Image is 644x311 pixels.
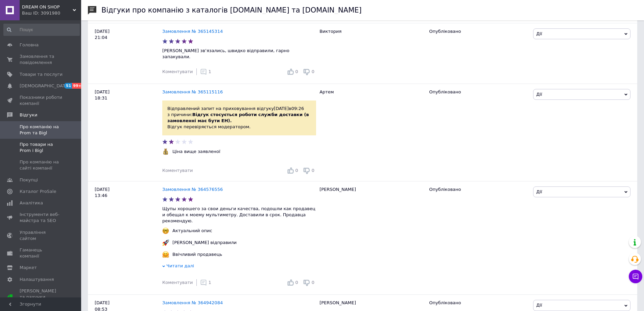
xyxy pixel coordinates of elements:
[162,29,223,34] a: Замовлення № 365145314
[429,28,528,35] div: Опубліковано
[429,186,528,193] div: Опубліковано
[162,69,193,74] span: Коментувати
[162,101,316,135] div: Відправлений запит на приховування відгуку [DATE] в 09:26
[171,228,214,234] div: Актуальний опис
[167,112,310,123] b: Відгук стосується роботи служби доставки (в замовленні має бути ЕН) .
[20,112,37,118] span: Відгуки
[88,23,162,84] div: [DATE] 21:04
[162,280,193,285] span: Коментувати
[429,300,528,306] div: Опубліковано
[536,189,542,194] span: Дії
[162,89,223,94] a: Замовлення № 365115116
[316,181,426,295] div: [PERSON_NAME]
[162,300,223,305] a: Замовлення № 364942084
[20,288,63,307] span: [PERSON_NAME] та рахунки
[536,92,542,97] span: Дії
[22,10,81,16] div: Ваш ID: 3091980
[171,240,238,246] div: [PERSON_NAME] відправили
[162,48,316,60] p: [PERSON_NAME] звʼязались, швидко відправили, гарно запакували.
[20,200,43,206] span: Аналітика
[209,69,211,74] span: 1
[171,149,222,155] div: Ціна вище заявленої
[162,168,193,174] div: Коментувати
[200,68,211,75] div: 1
[3,24,80,36] input: Пошук
[162,148,169,155] img: :moneybag:
[166,263,194,268] span: Читати далі
[162,280,193,286] div: Коментувати
[20,159,63,171] span: Про компанію на сайті компанії
[162,187,223,192] a: Замовлення № 364576556
[20,276,54,283] span: Налаштування
[312,69,314,74] span: 0
[20,265,37,271] span: Маркет
[88,181,162,295] div: [DATE] 13:46
[22,4,73,10] span: DREAM ON SHOP
[101,6,362,14] h1: Відгуки про компанію з каталогів [DOMAIN_NAME] та [DOMAIN_NAME]
[295,280,298,285] span: 0
[167,124,311,130] p: Відгук перевіряється модератором.
[312,168,314,173] span: 0
[88,84,162,181] div: [DATE] 18:31
[20,124,63,136] span: Про компанію на Prom та Bigl
[162,227,169,234] img: :nerd_face:
[162,168,193,173] span: Коментувати
[20,83,70,89] span: [DEMOGRAPHIC_DATA]
[536,303,542,308] span: Дії
[20,247,63,259] span: Гаманець компанії
[171,251,224,258] div: Ввічливий продавець
[316,84,426,181] div: Артем
[162,251,169,258] img: :hugging_face:
[162,69,193,75] div: Коментувати
[64,83,72,89] span: 51
[20,212,63,224] span: Інструменти веб-майстра та SEO
[20,94,63,107] span: Показники роботи компанії
[20,177,38,183] span: Покупці
[167,112,311,130] div: з причини:
[20,53,63,66] span: Замовлення та повідомлення
[20,141,63,154] span: Про товари на Prom і Bigl
[20,229,63,242] span: Управління сайтом
[295,69,298,74] span: 0
[200,279,211,286] div: 1
[429,89,528,95] div: Опубліковано
[209,280,211,285] span: 1
[316,23,426,84] div: Виктория
[162,239,169,246] img: :rocket:
[162,206,316,224] p: Щупы хорошего за свои деньги качества, подошли как продавец и обещал к моему мультиметру. Достави...
[72,83,83,89] span: 99+
[536,31,542,36] span: Дії
[20,42,39,48] span: Головна
[295,168,298,173] span: 0
[20,71,63,77] span: Товари та послуги
[629,270,642,283] button: Чат з покупцем
[162,263,316,271] div: Читати далі
[312,280,314,285] span: 0
[20,188,56,195] span: Каталог ProSale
